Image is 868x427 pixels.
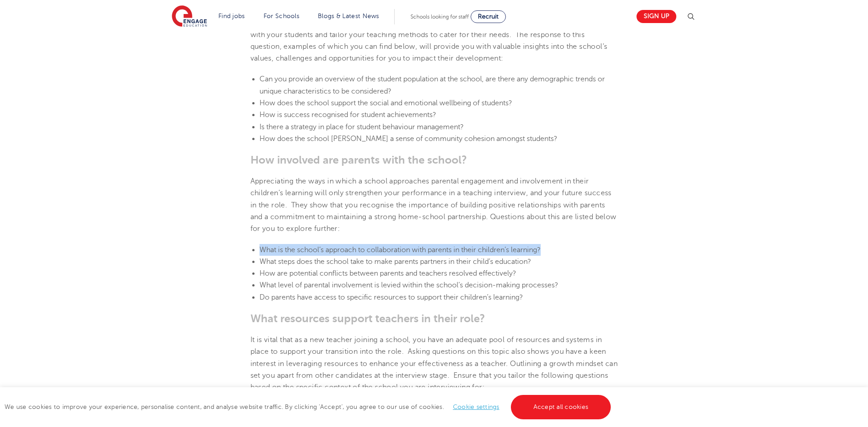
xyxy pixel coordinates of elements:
span: Can you provide an overview of the student population at the school, are there any demographic tr... [259,75,605,95]
span: It is vital that as a new teacher joining a school, you have an adequate pool of resources and sy... [250,336,618,391]
span: Do parents have access to specific resources to support their children’s learning? [259,293,523,301]
a: Find jobs [218,13,245,19]
span: How does the school [PERSON_NAME] a sense of community cohesion amongst students? [259,135,557,143]
span: What resources support teachers in their role? [250,312,485,325]
span: Recruit [478,13,499,20]
img: Engage Education [172,5,207,28]
a: For Schools [264,13,299,19]
span: What is the school’s approach to collaboration with parents in their children’s learning? [259,246,541,254]
a: Cookie settings [453,404,500,410]
span: What level of parental involvement is levied within the school’s decision-making processes? [259,281,558,289]
a: Accept all cookies [511,395,611,419]
span: How involved are parents with the school? [250,154,467,166]
span: Schools looking for staff [410,14,469,20]
span: How is success recognised for student achievements? [259,111,436,119]
span: Is there a strategy in place for student behaviour management? [259,123,464,131]
a: Blogs & Latest News [318,13,379,19]
span: We use cookies to improve your experience, personalise content, and analyse website traffic. By c... [5,404,613,410]
a: Recruit [471,10,506,23]
a: Sign up [637,10,676,23]
span: How are potential conflicts between parents and teachers resolved effectively? [259,269,516,277]
span: Appreciating the ways in which a school approaches parental engagement and involvement in their c... [250,177,617,233]
span: How does the school support the social and emotional wellbeing of students? [259,99,512,107]
span: What steps does the school take to make parents partners in their child’s education? [259,258,531,266]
